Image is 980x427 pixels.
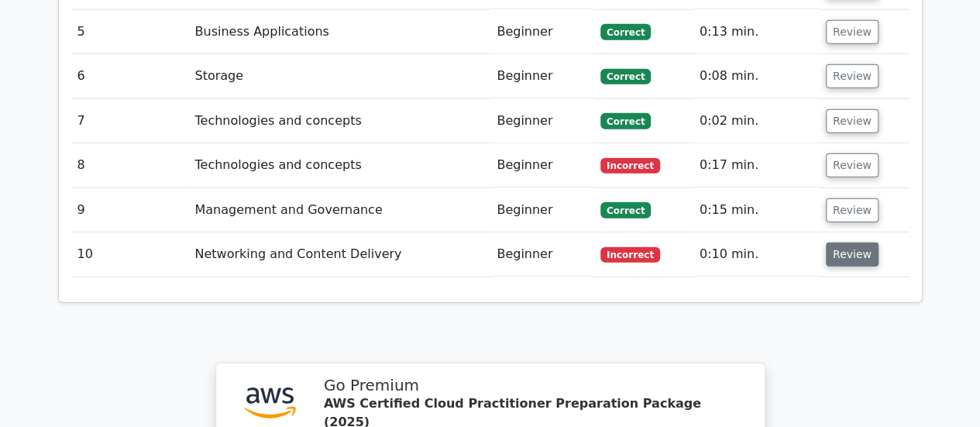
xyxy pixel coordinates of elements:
button: Review [826,109,879,133]
td: Networking and Content Delivery [188,232,490,277]
td: Management and Governance [188,188,490,232]
span: Correct [600,24,651,40]
span: Incorrect [600,158,660,174]
td: Beginner [490,99,594,143]
td: 8 [71,143,189,188]
td: 0:10 min. [693,232,820,277]
span: Incorrect [600,247,660,263]
span: Correct [600,202,651,218]
button: Review [826,64,879,88]
button: Review [826,153,879,177]
button: Review [826,198,879,222]
td: 0:17 min. [693,143,820,188]
td: Beginner [490,10,594,54]
td: Storage [188,54,490,98]
td: 0:02 min. [693,99,820,143]
td: Technologies and concepts [188,143,490,188]
td: 0:08 min. [693,54,820,98]
td: 0:13 min. [693,10,820,54]
td: Technologies and concepts [188,99,490,143]
td: 7 [71,99,189,143]
td: 0:15 min. [693,188,820,232]
td: 6 [71,54,189,98]
td: Beginner [490,143,594,188]
span: Correct [600,69,651,84]
span: Correct [600,113,651,129]
button: Review [826,20,879,44]
td: Beginner [490,188,594,232]
td: Beginner [490,232,594,277]
td: Business Applications [188,10,490,54]
td: 9 [71,188,189,232]
td: 5 [71,10,189,54]
button: Review [826,243,879,267]
td: 10 [71,232,189,277]
td: Beginner [490,54,594,98]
